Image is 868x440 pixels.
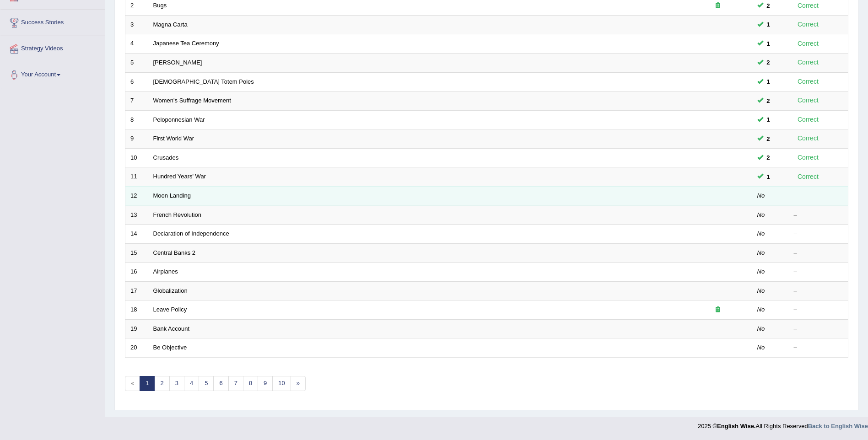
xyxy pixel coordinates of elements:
[794,172,823,182] div: Correct
[757,211,765,218] em: No
[794,95,823,106] div: Correct
[169,376,184,391] a: 3
[125,281,148,300] td: 17
[763,134,774,144] span: You can still take this question
[199,376,214,391] a: 5
[0,62,105,85] a: Your Account
[153,78,254,85] a: [DEMOGRAPHIC_DATA] Totem Poles
[757,306,765,313] em: No
[757,287,765,294] em: No
[125,186,148,205] td: 12
[153,2,167,9] a: Bugs
[794,19,823,30] div: Correct
[125,129,148,149] td: 9
[794,133,823,144] div: Correct
[153,306,187,313] a: Leave Policy
[794,38,823,49] div: Correct
[153,154,179,161] a: Crusades
[794,114,823,125] div: Correct
[0,36,105,59] a: Strategy Videos
[794,192,843,200] div: –
[153,21,188,28] a: Magna Carta
[794,76,823,87] div: Correct
[794,306,843,314] div: –
[291,376,306,391] a: »
[763,77,774,86] span: You can still take this question
[125,15,148,34] td: 3
[125,54,148,73] td: 5
[153,192,191,199] a: Moon Landing
[794,230,843,238] div: –
[153,173,206,180] a: Hundred Years' War
[757,230,765,237] em: No
[794,0,823,11] div: Correct
[794,249,843,258] div: –
[153,287,188,294] a: Globalization
[794,211,843,220] div: –
[153,325,190,332] a: Bank Account
[213,376,228,391] a: 6
[153,116,205,123] a: Peloponnesian War
[757,268,765,275] em: No
[763,115,774,124] span: You can still take this question
[717,423,755,429] strong: English Wise.
[757,249,765,256] em: No
[794,152,823,163] div: Correct
[763,96,774,106] span: You can still take this question
[153,59,202,66] a: [PERSON_NAME]
[794,343,843,352] div: –
[763,58,774,67] span: You can still take this question
[757,192,765,199] em: No
[184,376,199,391] a: 4
[153,249,196,256] a: Central Banks 2
[763,153,774,162] span: You can still take this question
[689,306,747,314] div: Exam occurring question
[153,230,229,237] a: Declaration of Independence
[125,376,140,391] span: «
[698,417,868,430] div: 2025 © All Rights Reserved
[154,376,169,391] a: 2
[125,72,148,91] td: 6
[228,376,243,391] a: 7
[757,344,765,351] em: No
[794,268,843,276] div: –
[763,39,774,48] span: You can still take this question
[0,10,105,33] a: Success Stories
[153,211,202,218] a: French Revolution
[140,376,155,391] a: 1
[757,325,765,332] em: No
[243,376,258,391] a: 8
[125,148,148,167] td: 10
[125,263,148,282] td: 16
[125,225,148,244] td: 14
[763,1,774,11] span: You can still take this question
[125,243,148,263] td: 15
[794,57,823,68] div: Correct
[153,268,178,275] a: Airplanes
[153,40,219,47] a: Japanese Tea Ceremony
[794,287,843,295] div: –
[763,172,774,182] span: You can still take this question
[125,167,148,187] td: 11
[125,110,148,129] td: 8
[125,34,148,54] td: 4
[125,319,148,338] td: 19
[125,300,148,320] td: 18
[125,338,148,358] td: 20
[153,97,231,104] a: Women's Suffrage Movement
[125,205,148,225] td: 13
[689,1,747,10] div: Exam occurring question
[272,376,291,391] a: 10
[763,20,774,29] span: You can still take this question
[794,325,843,333] div: –
[125,91,148,111] td: 7
[153,344,187,351] a: Be Objective
[808,423,868,429] a: Back to English Wise
[258,376,273,391] a: 9
[153,135,194,142] a: First World War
